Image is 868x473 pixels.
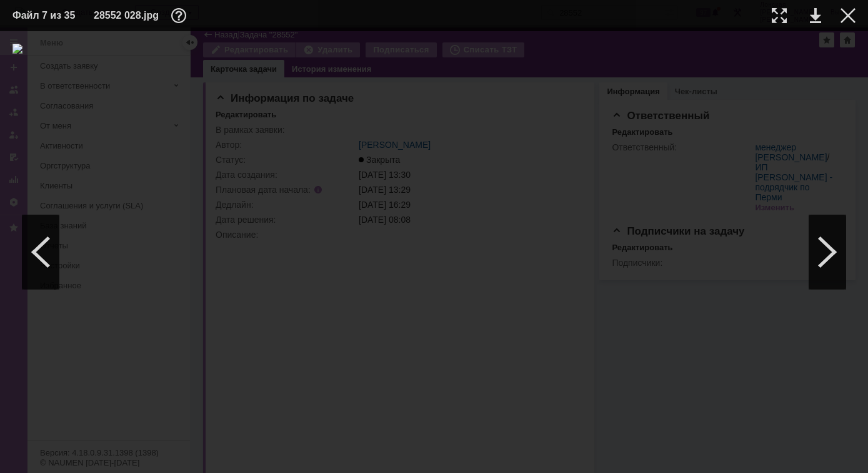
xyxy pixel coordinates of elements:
div: Файл 7 из 35 [12,11,75,21]
div: Увеличить масштаб [772,8,787,23]
div: Предыдущий файл [22,215,59,290]
div: Следующий файл [809,215,846,290]
div: 28552 028.jpg [94,8,190,23]
div: Закрыть окно (Esc) [841,8,856,23]
img: download [12,44,856,461]
div: Дополнительная информация о файле (F11) [171,8,190,23]
div: Скачать файл [810,8,821,23]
